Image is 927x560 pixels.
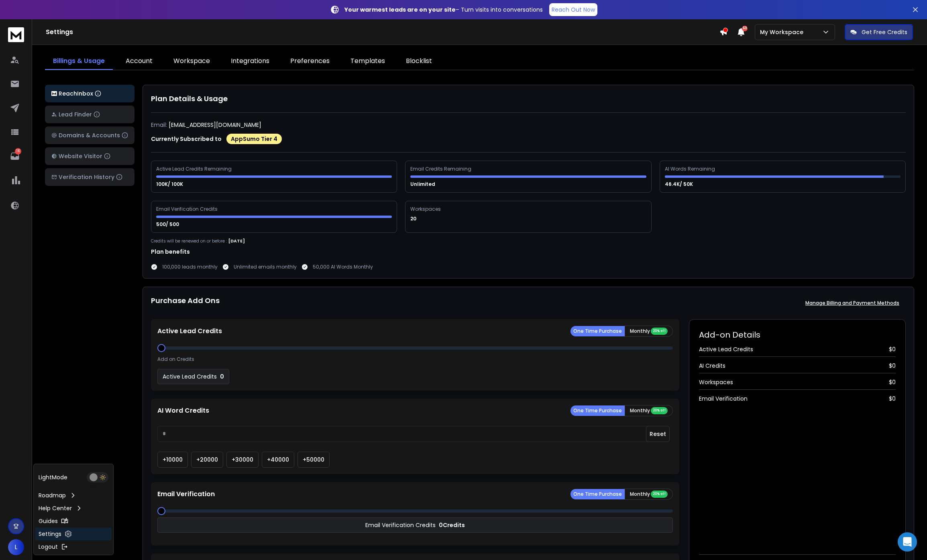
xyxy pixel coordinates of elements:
[8,539,24,555] button: L
[157,489,215,499] p: Email Verification
[297,452,330,468] button: +50000
[410,206,442,212] div: Workspaces
[570,489,625,499] button: One Time Purchase
[151,93,906,104] h1: Plan Details & Usage
[35,515,112,527] a: Guides
[760,28,807,36] p: My Workspace
[651,328,668,335] div: 20% off
[151,135,222,143] p: Currently Subscribed to
[223,53,277,70] a: Integrations
[39,517,58,525] p: Guides
[742,26,748,31] span: 50
[699,378,733,386] span: Workspaces
[35,502,112,515] a: Help Center
[45,147,134,165] button: Website Visitor
[699,329,896,340] h2: Add-on Details
[410,216,418,222] p: 20
[570,326,625,336] button: One Time Purchase
[39,473,67,481] p: Light Mode
[410,166,473,172] div: Email Credits Remaining
[898,532,917,552] div: Open Intercom Messenger
[156,206,219,212] div: Email Verification Credits
[191,452,223,468] button: +20000
[889,345,896,353] span: $ 0
[799,295,906,311] button: Manage Billing and Payment Methods
[845,24,913,40] button: Get Free Credits
[889,378,896,386] span: $ 0
[165,53,218,70] a: Workspace
[51,91,57,96] img: logo
[151,238,227,244] p: Credits will be renewed on or before :
[157,452,188,468] button: +10000
[234,264,297,270] p: Unlimited emails monthly
[570,405,625,416] button: One Time Purchase
[651,491,668,498] div: 20% off
[549,3,597,16] a: Reach Out Now
[45,106,134,123] button: Lead Finder
[398,53,440,70] a: Blocklist
[625,405,673,416] button: Monthly 20% off
[156,221,180,228] p: 500/ 500
[35,527,112,540] a: Settings
[625,326,673,337] button: Monthly 20% off
[889,395,896,403] span: $ 0
[665,181,694,187] p: 46.4K/ 50K
[39,491,66,499] p: Roadmap
[151,295,220,311] h1: Purchase Add Ons
[665,166,716,172] div: AI Words Remaining
[156,181,184,187] p: 100K/ 100K
[151,121,167,129] p: Email:
[344,6,543,14] p: – Turn visits into conversations
[228,238,245,244] p: [DATE]
[342,53,393,70] a: Templates
[262,452,294,468] button: +40000
[552,6,595,14] p: Reach Out Now
[39,543,58,551] p: Logout
[156,166,233,172] div: Active Lead Credits Remaining
[8,27,24,42] img: logo
[163,373,217,381] p: Active Lead Credits
[805,300,899,306] p: Manage Billing and Payment Methods
[45,85,134,102] button: ReachInbox
[226,134,282,144] div: AppSumo Tier 4
[151,248,906,256] h1: Plan benefits
[862,28,907,36] p: Get Free Credits
[344,6,456,14] strong: Your warmest leads are on your site
[282,53,338,70] a: Preferences
[45,53,113,70] a: Billings & Usage
[220,373,224,381] p: 0
[45,126,134,144] button: Domains & Accounts
[439,521,465,529] p: 0 Credits
[157,406,209,415] p: AI Word Credits
[410,181,436,187] p: Unlimited
[157,356,194,362] p: Add on Credits
[365,521,436,529] p: Email Verification Credits
[313,264,373,270] p: 50,000 AI Words Monthly
[699,395,748,403] span: Email Verification
[39,530,61,538] p: Settings
[169,121,261,129] p: [EMAIL_ADDRESS][DOMAIN_NAME]
[157,326,222,336] p: Active Lead Credits
[46,27,719,37] h1: Settings
[651,407,668,414] div: 20% off
[699,362,725,370] span: AI Credits
[162,264,218,270] p: 100,000 leads monthly
[699,345,753,353] span: Active Lead Credits
[118,53,161,70] a: Account
[15,148,21,155] p: 16
[35,489,112,502] a: Roadmap
[889,362,896,370] span: $ 0
[646,426,670,442] button: Reset
[7,148,23,164] a: 16
[45,168,134,186] button: Verification History
[625,489,673,500] button: Monthly 20% off
[39,504,72,512] p: Help Center
[226,452,259,468] button: +30000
